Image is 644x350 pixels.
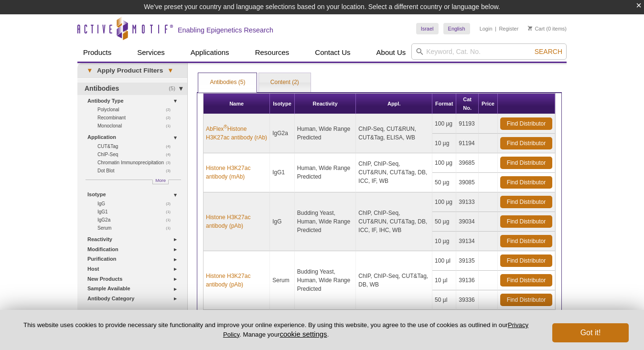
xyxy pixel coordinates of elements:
[206,272,267,289] a: Histone H3K27ac antibody (pAb)
[97,224,176,232] a: (1)Serum
[87,234,182,244] a: Reactivity
[456,94,479,114] th: Cat No.
[552,323,629,342] button: Got it!
[87,294,182,304] a: Antibody Category
[500,294,552,306] a: Find Distributor
[270,251,295,310] td: Serum
[77,83,187,95] a: (5)Antibodies
[97,150,176,159] a: (4)ChIP-Seq
[356,94,432,114] th: Appl.
[356,192,432,251] td: ChIP, ChIP-Seq, CUT&RUN, CUT&Tag, DB, ICC, IF, IHC, WB
[432,192,456,212] td: 100 µg
[270,114,295,153] td: IgG2a
[295,251,356,310] td: Budding Yeast, Human, Wide Range Predicted
[500,196,552,208] a: Find Distributor
[432,94,456,114] th: Format
[456,271,479,290] td: 39136
[166,200,176,208] span: (2)
[456,232,479,251] td: 39134
[97,142,176,150] a: (4)CUT&Tag
[15,321,537,339] p: This website uses cookies to provide necessary site functionality and improve your online experie...
[131,43,171,62] a: Services
[166,224,176,232] span: (1)
[223,321,528,338] a: Privacy Policy
[87,264,182,274] a: Host
[206,164,267,181] a: Histone H3K27ac antibody (mAb)
[480,25,493,32] a: Login
[77,63,187,78] a: ▾Apply Product Filters▾
[87,284,182,294] a: Sample Available
[97,114,176,122] a: (2)Recombinant
[97,106,176,114] a: (2)Polyclonal
[500,235,552,247] a: Find Distributor
[206,125,267,142] a: AbFlex®Histone H3K27ac antibody (rAb)
[166,216,176,224] span: (1)
[87,190,182,200] a: Isotype
[166,150,176,159] span: (4)
[432,290,456,310] td: 50 µl
[495,23,496,34] li: |
[456,134,479,153] td: 91194
[97,200,176,208] a: (2)IgG
[166,142,176,150] span: (4)
[224,124,227,129] sup: ®
[432,153,456,173] td: 100 µg
[535,48,562,55] span: Search
[456,173,479,192] td: 39085
[500,137,552,149] a: Find Distributor
[198,73,257,92] a: Antibodies (5)
[416,23,439,34] a: Israel
[87,274,182,284] a: New Products
[295,192,356,251] td: Budding Yeast, Human, Wide Range Predicted
[295,153,356,192] td: Human, Wide Range Predicted
[97,159,176,167] a: (3)Chromatin Immunoprecipitation
[166,208,176,216] span: (1)
[432,212,456,232] td: 50 µg
[206,213,267,230] a: Histone H3K27ac antibody (pAb)
[185,43,235,62] a: Applications
[309,43,356,62] a: Contact Us
[456,251,479,271] td: 39135
[163,66,178,75] span: ▾
[249,43,295,62] a: Resources
[432,134,456,153] td: 10 µg
[204,94,270,114] th: Name
[371,43,412,62] a: About Us
[456,114,479,134] td: 91193
[443,23,470,34] a: English
[166,122,176,130] span: (1)
[456,192,479,212] td: 39133
[499,25,518,32] a: Register
[500,255,552,267] a: Find Distributor
[479,94,498,114] th: Price
[432,271,456,290] td: 10 µl
[295,94,356,114] th: Reactivity
[166,106,176,114] span: (2)
[87,244,182,255] a: Modification
[411,43,567,60] input: Keyword, Cat. No.
[97,216,176,224] a: (1)IgG2a
[295,114,356,153] td: Human, Wide Range Predicted
[82,66,97,75] span: ▾
[77,43,117,62] a: Products
[432,232,456,251] td: 10 µg
[279,330,327,338] button: cookie settings
[166,167,176,175] span: (3)
[87,132,182,142] a: Application
[356,153,432,192] td: ChIP, ChIP-Seq, CUT&RUN, CUT&Tag, DB, ICC, IF, WB
[356,251,432,310] td: ChIP, ChIP-Seq, CUT&Tag, DB, WB
[432,173,456,192] td: 50 µg
[97,208,176,216] a: (1)IgG1
[270,192,295,251] td: IgG
[270,153,295,192] td: IgG1
[528,23,567,34] li: (0 items)
[152,180,169,184] a: More
[432,251,456,271] td: 100 µl
[169,83,181,95] span: (5)
[356,114,432,153] td: ChIP-Seq, CUT&RUN, CUT&Tag, ELISA, WB
[532,47,565,56] button: Search
[97,122,176,130] a: (1)Monoclonal
[97,167,176,175] a: (3)Dot Blot
[500,157,552,169] a: Find Distributor
[528,25,545,32] a: Cart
